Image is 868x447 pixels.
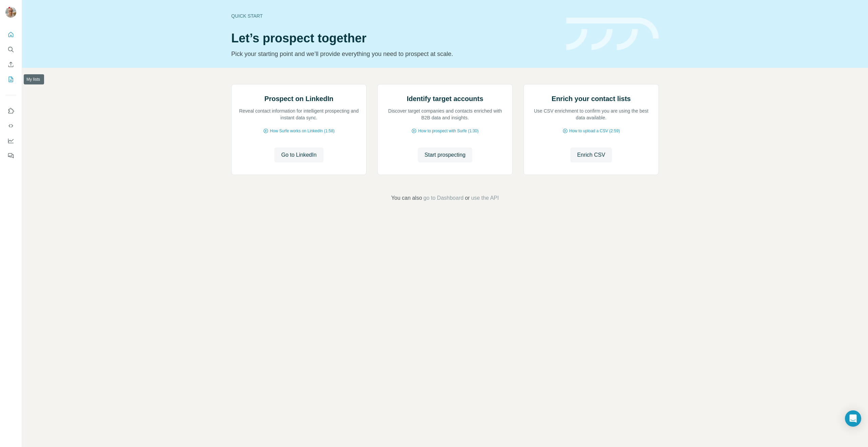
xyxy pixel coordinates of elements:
[231,49,558,59] p: Pick your starting point and we’ll provide everything you need to prospect at scale.
[5,43,16,56] button: Search
[5,135,16,147] button: Dashboard
[425,151,466,159] span: Start prospecting
[418,148,472,162] button: Start prospecting
[5,28,16,41] button: Quick start
[5,58,16,71] button: Enrich CSV
[531,108,652,121] p: Use CSV enrichment to confirm you are using the best data available.
[407,94,484,103] h2: Identify target accounts
[570,148,612,162] button: Enrich CSV
[471,194,499,202] button: use the API
[270,128,335,134] span: How Surfe works on LinkedIn (1:58)
[5,73,16,85] button: My lists
[569,128,620,134] span: How to upload a CSV (2:59)
[274,148,323,162] button: Go to LinkedIn
[5,120,16,132] button: Use Surfe API
[391,194,422,202] span: You can also
[845,410,861,427] div: Open Intercom Messenger
[384,108,506,121] p: Discover target companies and contacts enriched with B2B data and insights.
[5,150,16,162] button: Feedback
[552,94,631,103] h2: Enrich your contact lists
[418,128,478,134] span: How to prospect with Surfe (1:30)
[5,7,16,18] img: Avatar
[577,151,605,159] span: Enrich CSV
[281,151,316,159] span: Go to LinkedIn
[423,194,463,202] button: go to Dashboard
[264,94,333,103] h2: Prospect on LinkedIn
[5,105,16,117] button: Use Surfe on LinkedIn
[231,13,558,19] div: Quick start
[231,32,558,45] h1: Let’s prospect together
[566,18,659,51] img: banner
[465,194,470,202] span: or
[238,108,359,121] p: Reveal contact information for intelligent prospecting and instant data sync.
